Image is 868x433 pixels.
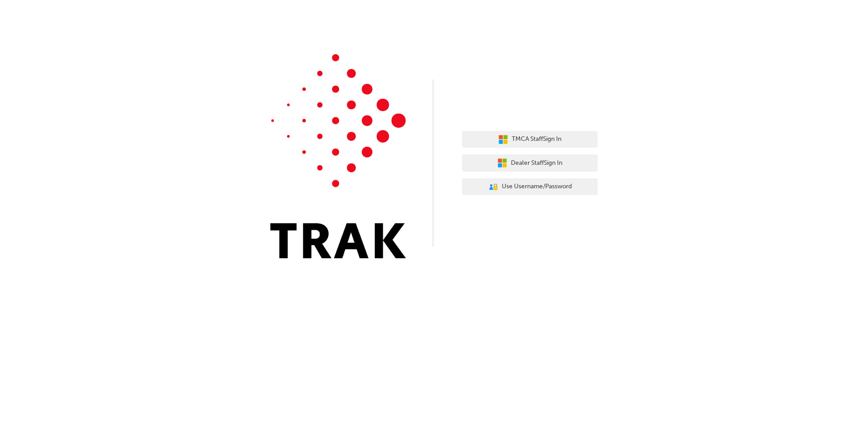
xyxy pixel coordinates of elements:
button: Dealer StaffSign In [462,154,598,172]
span: Use Username/Password [502,182,572,192]
button: TMCA StaffSign In [462,131,598,148]
span: TMCA Staff Sign In [512,134,561,144]
button: Use Username/Password [462,178,598,196]
span: Dealer Staff Sign In [511,158,562,168]
img: Trak [270,54,406,258]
